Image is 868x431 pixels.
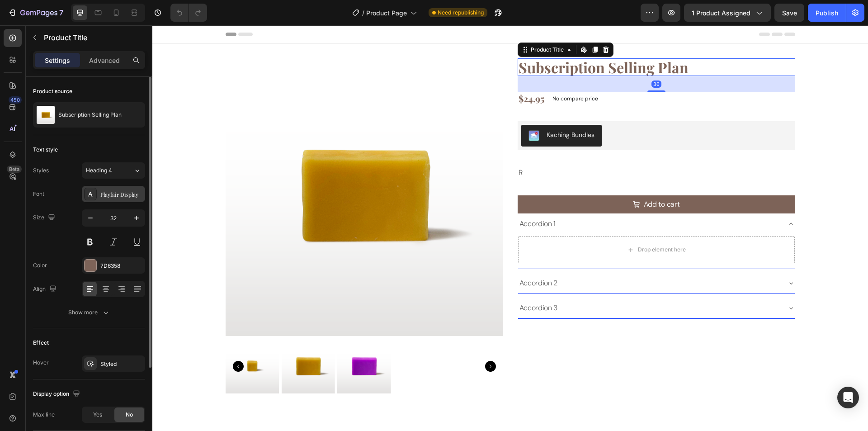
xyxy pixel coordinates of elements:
[684,4,771,22] button: 1 product assigned
[365,141,643,154] div: Replace this text with your content
[126,411,133,419] span: No
[33,359,49,367] div: Hover
[33,261,47,270] div: Color
[33,166,49,175] div: Styles
[33,304,145,321] button: Show more
[486,221,533,228] div: Drop element here
[100,190,143,199] div: Playfair Display
[491,174,527,185] div: Add to cart
[837,387,859,408] div: Open Intercom Messenger
[82,162,145,179] button: Heading 4
[45,56,70,65] p: Settings
[333,336,344,346] button: Carousel Next Arrow
[366,8,407,18] span: Product Page
[438,9,484,17] span: Need republishing
[33,339,49,347] div: Effect
[33,283,58,295] div: Align
[366,276,406,289] div: Accordion 3
[377,20,413,28] div: Product Title
[365,33,643,51] h1: Subscription Selling Plan
[816,8,838,18] div: Publish
[774,4,804,22] button: Save
[89,56,120,65] p: Advanced
[33,411,55,419] div: Max line
[100,360,143,368] div: Styled
[376,105,387,116] img: KachingBundles.png
[808,4,846,22] button: Publish
[362,8,364,18] span: /
[33,190,44,198] div: Font
[59,7,63,18] p: 7
[7,166,22,173] div: Beta
[400,71,446,76] p: No compare price
[366,251,406,265] div: Accordion 2
[185,314,239,368] img: 1 pack
[58,112,122,118] p: Subscription Selling Plan
[9,96,22,104] div: 450
[33,212,57,224] div: Size
[369,99,449,121] button: Kaching Bundles
[366,192,405,205] div: Accordion 1
[44,32,142,43] p: Product Title
[73,314,127,368] img: 2 pack
[93,411,102,419] span: Yes
[782,9,797,17] span: Save
[37,106,55,124] img: product feature img
[86,166,112,175] span: Heading 4
[394,105,442,114] div: Kaching Bundles
[499,55,509,62] div: 36
[33,146,58,154] div: Text style
[152,25,868,431] iframe: Design area
[365,170,643,188] button: Add to cart
[100,262,143,270] div: 7D6358
[692,8,750,18] span: 1 product assigned
[33,87,72,95] div: Product source
[33,388,82,400] div: Display option
[365,67,393,79] div: $24.95
[68,308,110,317] div: Show more
[170,4,207,22] div: Undo/Redo
[4,4,67,22] button: 7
